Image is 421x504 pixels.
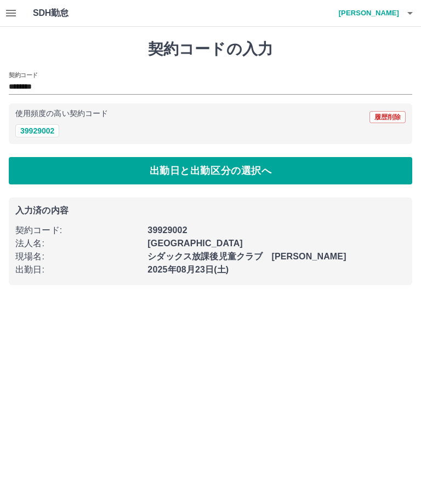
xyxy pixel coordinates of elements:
[9,71,38,79] h2: 契約コード
[147,225,187,235] b: 39929002
[15,224,141,237] p: 契約コード :
[15,206,406,215] p: 入力済の内容
[15,250,141,263] p: 現場名 :
[147,252,346,261] b: シダックス放課後児童クラブ [PERSON_NAME]
[15,237,141,250] p: 法人名 :
[9,40,412,59] h1: 契約コードの入力
[369,111,406,123] button: 履歴削除
[15,263,141,276] p: 出勤日 :
[147,239,243,248] b: [GEOGRAPHIC_DATA]
[147,265,229,274] b: 2025年08月23日(土)
[9,157,412,184] button: 出勤日と出勤区分の選択へ
[15,110,108,118] p: 使用頻度の高い契約コード
[15,124,59,137] button: 39929002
